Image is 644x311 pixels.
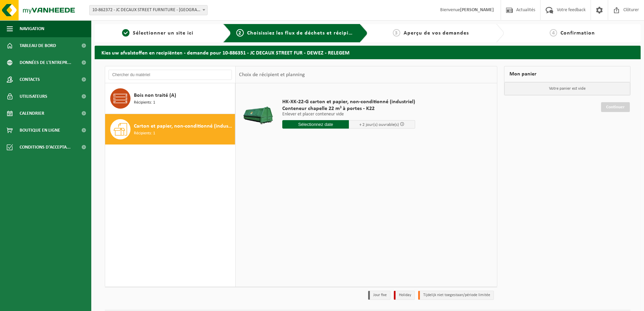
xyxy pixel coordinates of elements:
a: 1Sélectionner un site ici [98,29,218,37]
span: 3 [393,29,400,37]
span: Sélectionner un site ici [133,30,193,36]
span: Conditions d'accepta... [20,139,71,156]
span: Calendrier [20,105,44,122]
p: Enlever et placer conteneur vide [282,112,415,117]
span: + 2 jour(s) ouvrable(s) [359,123,399,127]
div: Mon panier [504,66,630,82]
span: Bois non traité (A) [134,91,176,99]
span: 10-862372 - JC DECAUX STREET FURNITURE - BRUXELLES [90,5,207,15]
h2: Kies uw afvalstoffen en recipiënten - demande pour 10-886351 - JC DECAUX STREET FUR - DEWEZ - REL... [95,46,641,59]
li: Tijdelijk niet toegestaan/période limitée [418,291,494,300]
button: Bois non traité (A) Récipients: 1 [105,83,235,114]
span: 10-862372 - JC DECAUX STREET FURNITURE - BRUXELLES [89,5,208,15]
span: HK-XK-22-G carton et papier, non-conditionné (industriel) [282,98,415,105]
span: Navigation [20,20,44,37]
span: Boutique en ligne [20,122,60,139]
span: Données de l'entrepr... [20,54,71,71]
span: Utilisateurs [20,88,47,105]
span: Récipients: 1 [134,99,155,106]
span: Carton et papier, non-conditionné (industriel) [134,122,233,130]
a: Continuer [601,102,630,112]
span: Contacts [20,71,40,88]
input: Chercher du matériel [109,70,232,80]
button: Carton et papier, non-conditionné (industriel) Récipients: 1 [105,114,235,145]
li: Holiday [394,291,415,300]
span: Choisissiez les flux de déchets et récipients [247,30,360,36]
input: Sélectionnez date [282,120,349,129]
strong: [PERSON_NAME] [460,7,494,13]
span: 1 [122,29,129,37]
span: Récipients: 1 [134,130,155,137]
span: Tableau de bord [20,37,56,54]
span: Aperçu de vos demandes [404,30,469,36]
span: 4 [550,29,557,37]
span: Conteneur chapelle 22 m³ à portes - K22 [282,105,415,112]
span: 2 [236,29,244,37]
p: Votre panier est vide [504,82,630,95]
span: Confirmation [560,30,595,36]
li: Jour fixe [368,291,390,300]
div: Choix de récipient et planning [236,66,308,83]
